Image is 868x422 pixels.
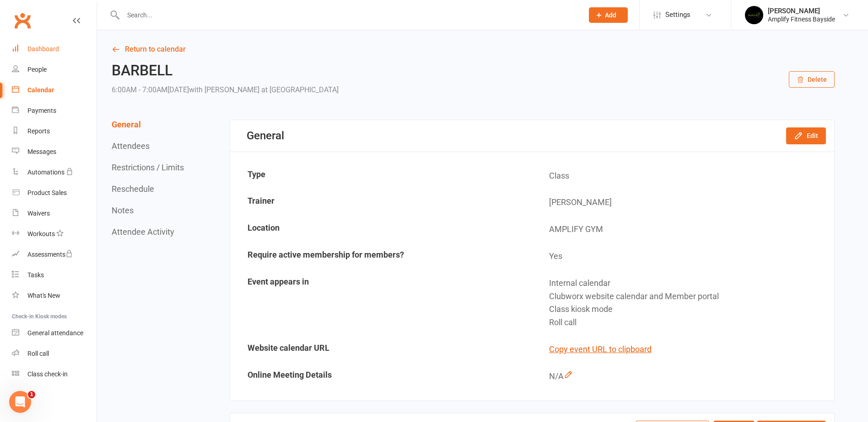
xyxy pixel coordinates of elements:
[27,189,67,196] div: Product Sales
[112,227,174,237] button: Attendee Activity
[112,120,141,129] button: General
[231,243,532,269] td: Require active membership for members?
[549,316,827,329] div: Roll call
[112,84,339,96] div: 6:00AM - 7:00AM[DATE]
[112,141,150,151] button: Attendees
[27,271,44,279] div: Tasks
[112,63,339,79] h2: BARBELL
[549,303,827,316] div: Class kiosk mode
[231,270,532,336] td: Event appears in
[12,323,97,343] a: General attendance kiosk mode
[27,45,59,53] div: Dashboard
[231,190,532,216] td: Trainer
[789,71,835,88] button: Delete
[549,370,827,383] div: N/A
[12,183,97,203] a: Product Sales
[605,11,616,19] span: Add
[786,127,826,144] button: Edit
[12,80,97,100] a: Calendar
[27,127,50,135] div: Reports
[12,121,97,142] a: Reports
[12,203,97,224] a: Waivers
[665,5,690,25] span: Settings
[549,277,827,290] div: Internal calendar
[261,85,339,94] span: at [GEOGRAPHIC_DATA]
[189,85,259,94] span: with [PERSON_NAME]
[12,285,97,306] a: What's New
[231,216,532,243] td: Location
[27,251,73,258] div: Assessments
[112,163,184,172] button: Restrictions / Limits
[549,343,652,356] button: Copy event URL to clipboard
[589,7,628,23] button: Add
[112,43,835,56] a: Return to calendar
[549,290,827,303] div: Clubworx website calendar and Member portal
[12,343,97,364] a: Roll call
[27,86,54,94] div: Calendar
[112,206,134,215] button: Notes
[12,162,97,183] a: Automations
[27,350,49,357] div: Roll call
[231,337,532,363] td: Website calendar URL
[768,7,835,15] div: [PERSON_NAME]
[28,391,35,398] span: 1
[27,370,68,378] div: Class check-in
[27,169,65,176] div: Automations
[27,148,56,155] div: Messages
[533,190,833,216] td: [PERSON_NAME]
[12,59,97,80] a: People
[11,9,34,32] a: Clubworx
[120,9,577,21] input: Search...
[247,129,284,142] div: General
[12,364,97,385] a: Class kiosk mode
[27,210,50,217] div: Waivers
[112,184,154,194] button: Reschedule
[231,163,532,189] td: Type
[27,292,60,299] div: What's New
[12,100,97,121] a: Payments
[533,163,833,189] td: Class
[27,66,47,73] div: People
[12,244,97,265] a: Assessments
[768,15,835,23] div: Amplify Fitness Bayside
[533,243,833,269] td: Yes
[745,6,763,24] img: thumb_image1596355059.png
[12,39,97,59] a: Dashboard
[27,329,83,337] div: General attendance
[231,364,532,390] td: Online Meeting Details
[27,230,55,237] div: Workouts
[27,107,56,114] div: Payments
[12,224,97,244] a: Workouts
[533,216,833,243] td: AMPLIFY GYM
[9,391,31,413] iframe: Intercom live chat
[12,265,97,285] a: Tasks
[12,142,97,162] a: Messages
